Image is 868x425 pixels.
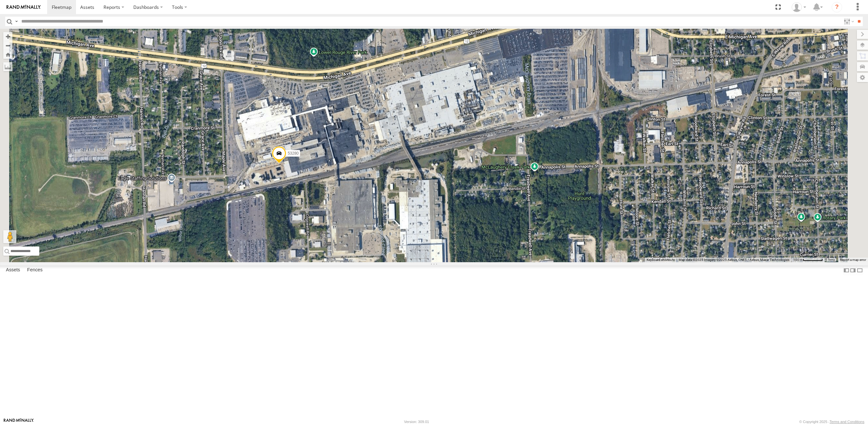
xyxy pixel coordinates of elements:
a: Visit our Website [4,418,34,425]
a: Terms and Conditions [830,420,864,424]
label: Dock Summary Table to the Right [850,265,856,275]
button: Map Scale: 100 m per 57 pixels [791,258,825,262]
button: Keyboard shortcuts [647,258,675,262]
label: Measure [3,62,12,71]
button: Drag Pegman onto the map to open Street View [3,230,16,243]
button: Zoom in [3,32,12,41]
span: 100 m [793,258,803,262]
label: Map Settings [857,73,868,82]
label: Dock Summary Table to the Left [843,265,850,275]
div: Miky Transport [789,2,808,12]
label: Search Query [14,17,19,26]
label: Search Filter Options [841,17,855,26]
img: rand-logo.svg [7,5,41,9]
a: Report a map error [840,258,866,262]
button: Zoom out [3,41,12,50]
div: © Copyright 2025 - [799,420,864,424]
button: Zoom Home [3,50,12,59]
i: ? [832,2,842,12]
div: Version: 309.01 [404,420,429,424]
label: Assets [3,266,23,275]
span: 53280 [288,151,298,156]
span: Map data ©2025 Imagery ©2025 Airbus, CNES / Airbus, Maxar Technologies [679,258,789,262]
a: Terms (opens in new tab) [828,259,835,261]
label: Fences [24,266,46,275]
label: Hide Summary Table [857,265,863,275]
